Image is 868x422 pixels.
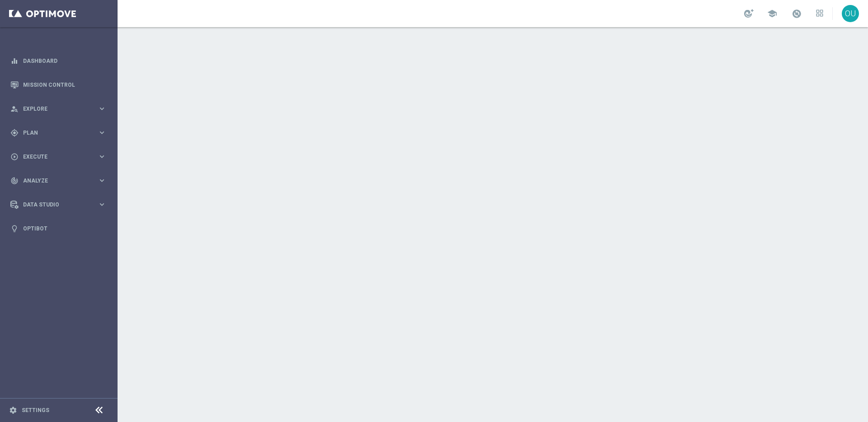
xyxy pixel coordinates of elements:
span: Execute [23,154,98,159]
i: keyboard_arrow_right [98,128,106,137]
button: Mission Control [10,81,107,89]
div: Execute [10,153,98,161]
div: Data Studio [10,201,98,209]
a: Optibot [23,216,106,240]
i: person_search [10,105,19,113]
i: gps_fixed [10,129,19,137]
div: Optibot [10,216,106,240]
i: keyboard_arrow_right [98,176,106,185]
button: equalizer Dashboard [10,57,107,65]
span: Explore [23,106,98,112]
span: school [767,9,777,19]
i: lightbulb [10,225,19,233]
button: play_circle_outline Execute keyboard_arrow_right [10,153,107,160]
div: Plan [10,129,98,137]
div: Mission Control [10,73,106,97]
button: track_changes Analyze keyboard_arrow_right [10,177,107,184]
button: Data Studio keyboard_arrow_right [10,201,107,208]
span: Plan [23,130,98,136]
button: gps_fixed Plan keyboard_arrow_right [10,129,107,136]
i: keyboard_arrow_right [98,200,106,209]
div: Analyze [10,177,98,185]
i: track_changes [10,177,19,185]
i: play_circle_outline [10,153,19,161]
a: Mission Control [23,73,106,97]
a: Dashboard [23,49,106,73]
a: Settings [22,408,49,413]
button: lightbulb Optibot [10,225,107,232]
span: Data Studio [23,202,98,207]
i: settings [9,406,17,414]
i: equalizer [10,57,19,65]
i: keyboard_arrow_right [98,104,106,113]
i: keyboard_arrow_right [98,152,106,161]
button: person_search Explore keyboard_arrow_right [10,105,107,113]
span: Analyze [23,178,98,183]
div: OU [842,5,859,22]
div: Dashboard [10,49,106,73]
div: Explore [10,105,98,113]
